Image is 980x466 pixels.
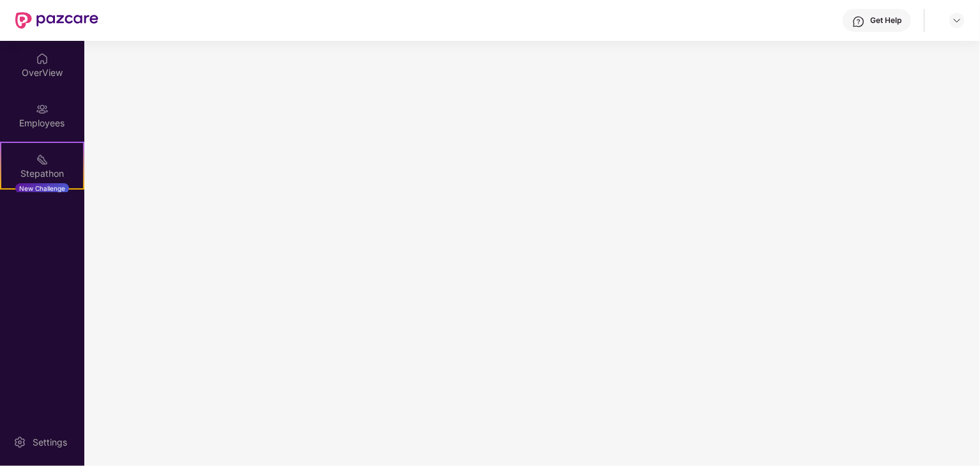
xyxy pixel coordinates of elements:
img: svg+xml;base64,PHN2ZyB4bWxucz0iaHR0cDovL3d3dy53My5vcmcvMjAwMC9zdmciIHdpZHRoPSIyMSIgaGVpZ2h0PSIyMC... [36,153,49,166]
div: Get Help [870,15,901,26]
img: svg+xml;base64,PHN2ZyBpZD0iRHJvcGRvd24tMzJ4MzIiIHhtbG5zPSJodHRwOi8vd3d3LnczLm9yZy8yMDAwL3N2ZyIgd2... [952,15,962,26]
div: Stepathon [1,167,83,180]
img: svg+xml;base64,PHN2ZyBpZD0iSG9tZSIgeG1sbnM9Imh0dHA6Ly93d3cudzMub3JnLzIwMDAvc3ZnIiB3aWR0aD0iMjAiIG... [36,52,49,65]
img: svg+xml;base64,PHN2ZyBpZD0iSGVscC0zMngzMiIgeG1sbnM9Imh0dHA6Ly93d3cudzMub3JnLzIwMDAvc3ZnIiB3aWR0aD... [852,15,865,28]
img: New Pazcare Logo [15,12,98,29]
div: New Challenge [15,183,69,193]
img: svg+xml;base64,PHN2ZyBpZD0iRW1wbG95ZWVzIiB4bWxucz0iaHR0cDovL3d3dy53My5vcmcvMjAwMC9zdmciIHdpZHRoPS... [36,103,49,116]
div: Settings [29,436,71,449]
img: svg+xml;base64,PHN2ZyBpZD0iU2V0dGluZy0yMHgyMCIgeG1sbnM9Imh0dHA6Ly93d3cudzMub3JnLzIwMDAvc3ZnIiB3aW... [13,436,26,449]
